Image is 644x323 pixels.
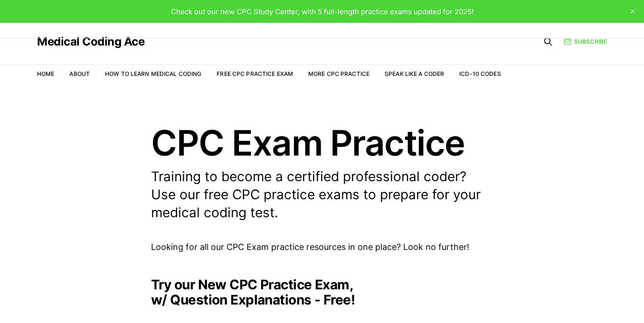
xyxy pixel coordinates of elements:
a: How to Learn Medical Coding [105,70,201,77]
h2: Try our New CPC Practice Exam, w/ Question Explanations - Free! [151,277,493,307]
iframe: portal-trigger [489,277,644,323]
a: Home [37,70,54,77]
span: Check out our new CPC Study Center, with 5 full-length practice exams updated for 2025! [171,7,474,16]
a: Medical Coding Ace [37,36,144,47]
p: Training to become a certified professional coder? Use our free CPC practice exams to prepare for... [151,168,493,221]
button: close [625,4,640,19]
h1: CPC Exam Practice [151,125,493,160]
a: More CPC Practice [308,70,369,77]
a: ICD-10 Codes [459,70,501,77]
a: Subscribe [564,37,607,46]
a: Free CPC Practice Exam [217,70,293,77]
p: Looking for all our CPC Exam practice resources in one place? Look no further! [151,240,493,254]
a: About [69,70,90,77]
a: Speak Like a Coder [385,70,444,77]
